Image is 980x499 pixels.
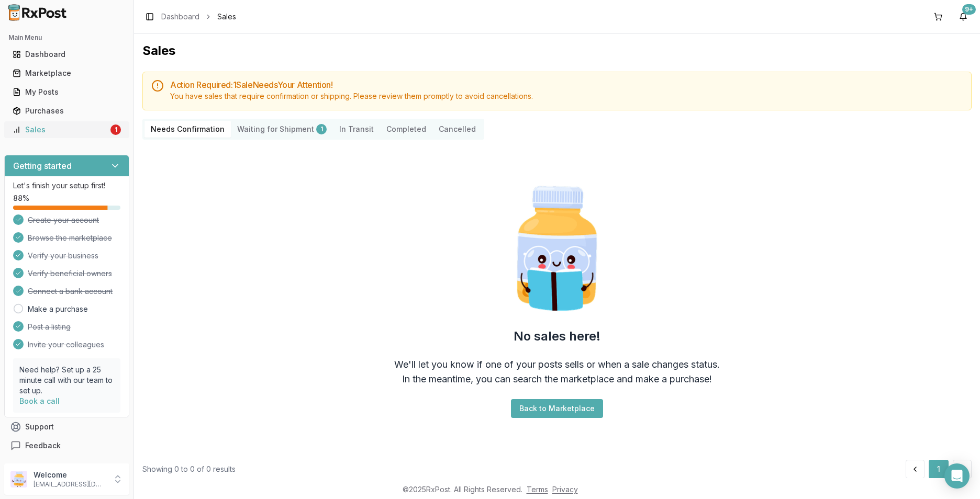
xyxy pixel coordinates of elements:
button: Feedback [4,436,129,455]
button: Needs Confirmation [144,121,231,138]
span: Invite your colleagues [28,339,104,350]
span: 88 % [13,193,29,203]
p: Need help? Set up a 25 minute call with our team to set up. [19,365,114,396]
div: We'll let you know if one of your posts sells or when a sale changes status. [394,357,720,372]
a: Terms [527,485,548,494]
a: Book a call [19,396,60,405]
div: My Posts [13,87,121,97]
div: 1 [316,124,327,134]
button: Sales1 [4,121,129,138]
a: Dashboard [161,12,199,22]
nav: breadcrumb [161,12,236,22]
button: Cancelled [432,121,482,138]
img: User avatar [10,471,27,487]
p: Let's finish your setup first! [13,180,120,191]
span: Browse the marketplace [28,233,112,243]
div: Open Intercom Messenger [944,463,970,489]
span: Post a listing [28,322,71,332]
a: Make a purchase [28,304,88,314]
span: Sales [217,12,236,22]
button: Support [4,417,129,436]
button: In Transit [333,121,380,138]
span: Verify beneficial owners [28,268,112,279]
a: Purchases [8,101,125,120]
div: 9+ [962,4,976,15]
a: Dashboard [8,45,125,64]
h5: Action Required: 1 Sale Need s Your Attention! [170,81,963,89]
button: Purchases [4,103,129,119]
p: Welcome [34,470,106,480]
a: Sales1 [8,120,125,139]
h2: Main Menu [8,33,125,42]
button: Completed [380,121,432,138]
h3: Getting started [13,160,72,172]
span: Verify your business [28,251,98,261]
div: Sales [13,124,108,135]
a: Marketplace [8,64,125,83]
button: Dashboard [4,46,129,63]
p: [EMAIL_ADDRESS][DOMAIN_NAME] [34,480,106,489]
span: Create your account [28,215,99,225]
button: Back to Marketplace [511,399,603,418]
button: Marketplace [4,65,129,82]
a: My Posts [8,83,125,101]
button: 1 [929,460,949,479]
div: Showing 0 to 0 of 0 results [142,464,236,474]
button: 9+ [955,8,972,25]
img: Smart Pill Bottle [490,182,624,315]
button: My Posts [4,84,129,100]
div: Marketplace [13,68,121,78]
h2: No sales here! [514,328,600,345]
div: 1 [110,124,121,135]
img: RxPost Logo [4,4,71,21]
button: Waiting for Shipment [231,121,333,138]
span: Connect a bank account [28,286,113,297]
div: Purchases [13,106,121,116]
a: Privacy [552,485,578,494]
h1: Sales [142,42,972,59]
span: Feedback [25,440,61,451]
div: You have sales that require confirmation or shipping. Please review them promptly to avoid cancel... [170,91,963,101]
div: Dashboard [13,49,121,60]
div: In the meantime, you can search the marketplace and make a purchase! [402,372,712,387]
